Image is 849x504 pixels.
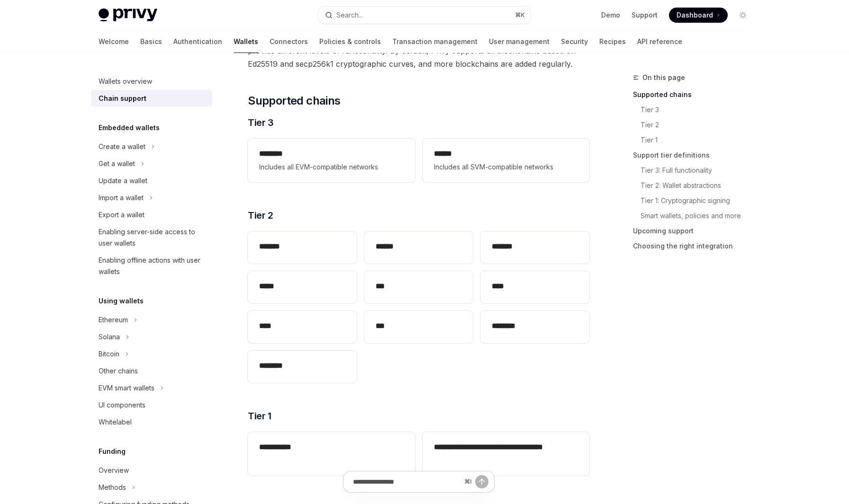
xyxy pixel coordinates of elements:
a: Export a wallet [91,206,212,223]
div: Other chains [99,365,138,377]
button: Toggle Import a wallet section [91,189,212,206]
a: **** *Includes all SVM-compatible networks [423,139,589,182]
a: Tier 1: Cryptographic signing [633,193,758,208]
a: Supported chains [633,87,758,102]
button: Toggle Get a wallet section [91,155,212,172]
a: Tier 1 [633,133,758,148]
span: ⌘ K [515,11,525,19]
div: Export a wallet [99,209,145,221]
img: light logo [99,9,157,22]
a: Dashboard [669,8,728,23]
button: Open search [318,7,531,24]
span: Includes all EVM-compatible networks [259,161,403,173]
button: Toggle Methods section [91,479,212,496]
a: Upcoming support [633,223,758,239]
button: Toggle Bitcoin section [91,345,212,363]
a: Tier 2: Wallet abstractions [633,178,758,193]
a: Policies & controls [319,30,381,53]
div: Overview [99,465,129,476]
a: Chain support [91,90,212,107]
button: Toggle EVM smart wallets section [91,380,212,397]
a: Whitelabel [91,414,212,431]
div: Enabling server-side access to user wallets [99,226,207,249]
input: Ask a question... [353,471,461,492]
a: Demo [601,10,620,20]
a: Smart wallets, policies and more [633,208,758,223]
h5: Embedded wallets [99,122,160,133]
div: Solana [99,331,120,343]
button: Toggle Solana section [91,328,212,345]
a: UI components [91,397,212,414]
a: Welcome [99,30,129,53]
span: Includes all SVM-compatible networks [434,161,578,173]
h5: Using wallets [99,295,144,307]
a: Support [632,10,658,20]
span: Tier 2 [248,209,273,222]
div: Update a wallet [99,175,147,186]
div: UI components [99,399,145,411]
div: EVM smart wallets [99,382,154,394]
div: Enabling offline actions with user wallets [99,255,207,277]
a: Security [561,30,588,53]
div: Search... [336,9,363,21]
button: Toggle dark mode [735,8,750,23]
span: Tier 3 [248,116,273,129]
a: Tier 3 [633,102,758,117]
div: Ethereum [99,314,128,326]
a: Wallets [234,30,258,53]
a: Overview [91,462,212,479]
a: Tier 3: Full functionality [633,163,758,178]
a: Basics [140,30,162,53]
a: Wallets overview [91,73,212,90]
a: Support tier definitions [633,148,758,163]
span: Tier 1 [248,409,271,423]
a: Tier 2 [633,117,758,133]
span: On this page [642,72,685,83]
a: Enabling offline actions with user wallets [91,252,212,280]
a: Choosing the right integration [633,239,758,254]
div: Create a wallet [99,141,145,152]
button: Send message [475,475,488,488]
h5: Funding [99,446,126,457]
div: Wallets overview [99,76,152,87]
a: Connectors [270,30,308,53]
a: Authentication [173,30,222,53]
span: Dashboard [677,10,713,20]
a: Update a wallet [91,172,212,189]
a: API reference [637,30,682,53]
a: User management [489,30,550,53]
a: **** ***Includes all EVM-compatible networks [248,139,415,182]
a: Enabling server-side access to user wallets [91,223,212,252]
a: Other chains [91,363,212,380]
div: Get a wallet [99,158,135,169]
a: Transaction management [392,30,478,53]
button: Toggle Ethereum section [91,311,212,328]
div: Methods [99,482,126,493]
div: Chain support [99,93,146,104]
a: Recipes [599,30,626,53]
span: Supported chains [248,93,340,108]
div: Bitcoin [99,348,119,360]
div: Whitelabel [99,416,132,428]
div: Import a wallet [99,192,144,203]
button: Toggle Create a wallet section [91,138,212,155]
